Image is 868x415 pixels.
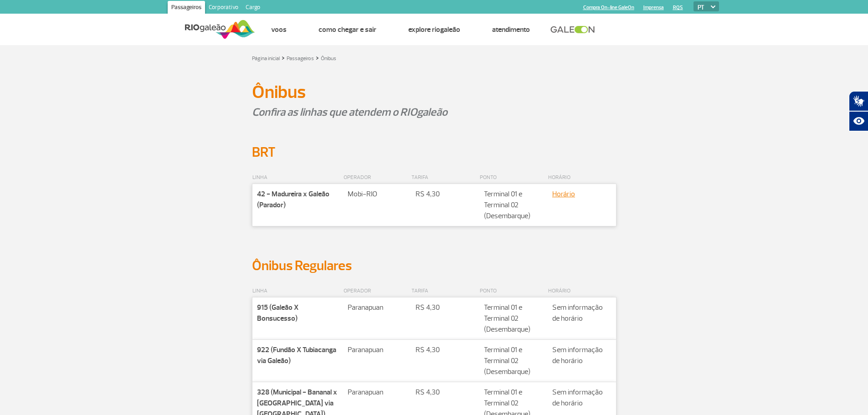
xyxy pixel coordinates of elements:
[479,340,548,382] td: Terminal 01 e Terminal 02 (Desembarque)
[552,344,611,366] p: Sem informação de horário
[479,285,548,297] th: PONTO
[205,1,242,15] a: Corporativo
[583,5,634,10] a: Compra On-line GaleOn
[849,111,868,131] button: Abrir recursos assistivos.
[282,52,285,63] a: >
[271,25,287,34] a: Voos
[548,172,616,183] p: HORÁRIO
[242,1,264,15] a: Cargo
[408,25,460,34] a: Explore RIOgaleão
[252,104,616,120] p: Confira as linhas que atendem o RIOgaleão
[416,344,475,355] p: R$ 4,30
[552,302,611,324] p: Sem informação de horário
[479,184,548,226] td: Terminal 01 e Terminal 02 (Desembarque)
[344,286,411,297] p: OPERADOR
[411,285,479,297] th: TARIFA
[287,55,314,62] a: Passageiros
[252,257,616,274] h2: Ônibus Regulares
[252,55,280,62] a: Página inicial
[849,91,868,131] div: Plugin de acessibilidade da Hand Talk.
[479,297,548,340] td: Terminal 01 e Terminal 02 (Desembarque)
[318,25,376,34] a: Como chegar e sair
[344,172,411,183] p: OPERADOR
[321,55,336,62] a: Ônibus
[643,5,664,10] a: Imprensa
[252,286,343,297] p: LINHA
[416,387,475,398] p: R$ 4,30
[849,91,868,111] button: Abrir tradutor de língua de sinais.
[479,172,548,184] th: PONTO
[252,144,616,161] h2: BRT
[492,25,530,34] a: Atendimento
[257,303,298,323] strong: 915 (Galeão X Bonsucesso)
[257,345,336,365] strong: 922 (Fundão X Tubiacanga via Galeão)
[673,5,683,10] a: RQS
[411,172,479,183] p: TARIFA
[348,302,406,313] p: Paranapuan
[316,52,319,63] a: >
[348,344,406,355] p: Paranapuan
[416,189,475,200] p: R$ 4,30
[552,190,575,199] a: Horário
[348,189,406,200] p: Mobi-RIO
[252,84,616,100] h1: Ônibus
[257,190,329,210] strong: 42 - Madureira x Galeão (Parador)
[416,302,475,313] p: R$ 4,30
[252,172,343,183] p: LINHA
[168,1,205,15] a: Passageiros
[548,286,616,297] p: HORÁRIO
